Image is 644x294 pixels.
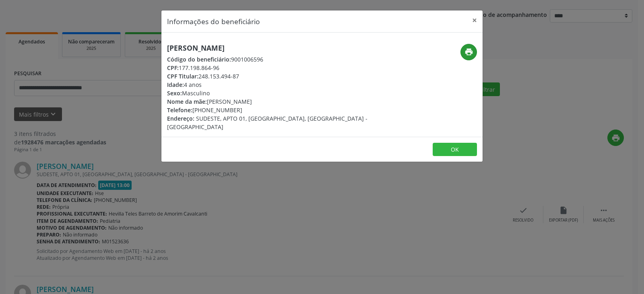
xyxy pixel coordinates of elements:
span: Sexo: [167,89,182,97]
span: Idade: [167,81,184,88]
span: Endereço: [167,115,194,122]
div: 9001006596 [167,55,370,64]
span: Telefone: [167,106,192,114]
div: [PERSON_NAME] [167,97,370,106]
span: Código do beneficiário: [167,56,231,63]
div: Masculino [167,89,370,97]
span: Nome da mãe: [167,98,207,105]
i: print [464,47,473,56]
div: 4 anos [167,80,370,89]
button: OK [433,143,477,156]
button: Close [466,10,483,30]
h5: Informações do beneficiário [167,16,260,27]
span: CPF Titular: [167,72,198,80]
div: [PHONE_NUMBER] [167,106,370,114]
h5: [PERSON_NAME] [167,44,370,52]
div: 177.198.864-96 [167,64,370,72]
span: SUDESTE, APTO 01, [GEOGRAPHIC_DATA], [GEOGRAPHIC_DATA] - [GEOGRAPHIC_DATA] [167,115,367,131]
div: 248.153.494-87 [167,72,370,80]
button: print [460,44,477,60]
span: CPF: [167,64,179,72]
